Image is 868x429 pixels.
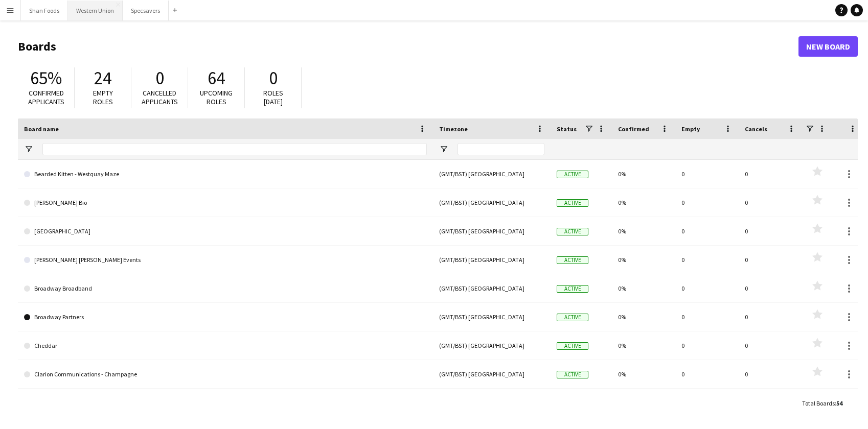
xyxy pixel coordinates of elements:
[24,188,427,217] a: [PERSON_NAME] Bio
[24,303,427,331] a: Broadway Partners
[433,303,551,331] div: (GMT/BST) [GEOGRAPHIC_DATA]
[675,217,739,245] div: 0
[675,188,739,217] div: 0
[798,36,858,57] a: New Board
[739,303,802,331] div: 0
[557,342,588,350] span: Active
[21,1,68,20] button: Shan Foods
[612,331,675,360] div: 0%
[269,67,278,89] span: 0
[739,246,802,274] div: 0
[612,217,675,245] div: 0%
[142,88,178,106] span: Cancelled applicants
[433,160,551,188] div: (GMT/BST) [GEOGRAPHIC_DATA]
[24,125,59,133] span: Board name
[24,331,427,360] a: Cheddar
[739,360,802,388] div: 0
[557,228,588,235] span: Active
[439,125,468,133] span: Timezone
[123,1,169,20] button: Specsavers
[24,145,33,154] button: Open Filter Menu
[24,360,427,389] a: Clarion Communications - Champagne
[200,88,233,106] span: Upcoming roles
[155,67,164,89] span: 0
[42,143,427,155] input: Board name Filter Input
[681,125,700,133] span: Empty
[745,125,767,133] span: Cancels
[739,160,802,188] div: 0
[24,274,427,303] a: Broadway Broadband
[675,331,739,360] div: 0
[18,39,798,54] h1: Boards
[802,399,835,407] span: Total Boards
[24,217,427,246] a: [GEOGRAPHIC_DATA]
[433,188,551,217] div: (GMT/BST) [GEOGRAPHIC_DATA]
[94,67,111,89] span: 24
[612,303,675,331] div: 0%
[433,331,551,360] div: (GMT/BST) [GEOGRAPHIC_DATA]
[675,303,739,331] div: 0
[557,199,588,207] span: Active
[612,188,675,217] div: 0%
[433,360,551,388] div: (GMT/BST) [GEOGRAPHIC_DATA]
[557,285,588,293] span: Active
[618,125,649,133] span: Confirmed
[439,145,448,154] button: Open Filter Menu
[68,1,123,20] button: Western Union
[675,246,739,274] div: 0
[802,393,842,413] div: :
[836,399,842,407] span: 54
[30,67,62,89] span: 65%
[557,125,577,133] span: Status
[433,246,551,274] div: (GMT/BST) [GEOGRAPHIC_DATA]
[557,171,588,178] span: Active
[557,371,588,378] span: Active
[612,389,675,417] div: 0%
[24,160,427,188] a: Bearded Kitten - Westquay Maze
[557,256,588,264] span: Active
[208,67,225,89] span: 64
[675,274,739,302] div: 0
[263,88,283,106] span: Roles [DATE]
[24,246,427,274] a: [PERSON_NAME] [PERSON_NAME] Events
[433,217,551,245] div: (GMT/BST) [GEOGRAPHIC_DATA]
[739,331,802,360] div: 0
[739,217,802,245] div: 0
[739,274,802,302] div: 0
[28,88,64,106] span: Confirmed applicants
[433,389,551,417] div: (GMT/BST) [GEOGRAPHIC_DATA]
[612,360,675,388] div: 0%
[675,360,739,388] div: 0
[675,160,739,188] div: 0
[458,143,544,155] input: Timezone Filter Input
[433,274,551,302] div: (GMT/BST) [GEOGRAPHIC_DATA]
[612,274,675,302] div: 0%
[612,160,675,188] div: 0%
[612,246,675,274] div: 0%
[675,389,739,417] div: 0
[24,389,427,417] a: [DOMAIN_NAME]
[93,88,113,106] span: Empty roles
[739,389,802,417] div: 0
[739,188,802,217] div: 0
[557,314,588,321] span: Active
